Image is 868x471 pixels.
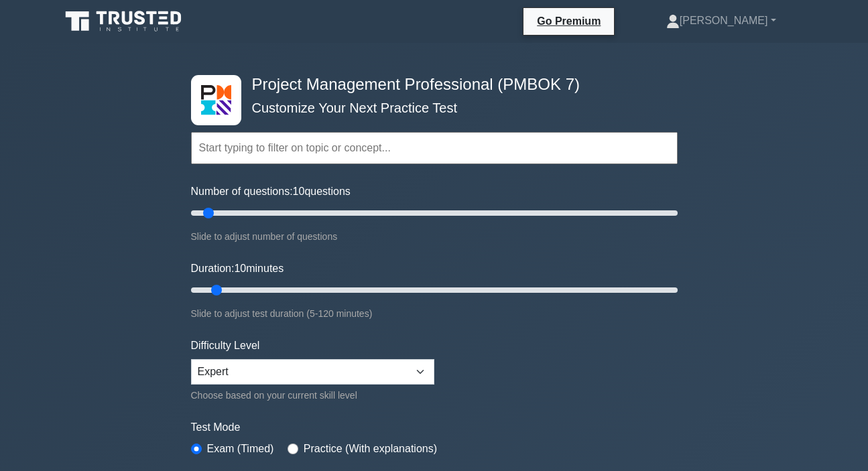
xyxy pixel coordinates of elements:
[191,419,678,435] label: Test Mode
[191,228,678,245] div: Slide to adjust number of questions
[191,132,678,164] input: Start typing to filter on topic or concept...
[207,441,274,457] label: Exam (Timed)
[293,186,305,197] span: 10
[304,441,437,457] label: Practice (With explanations)
[191,338,260,354] label: Difficulty Level
[191,306,678,322] div: Slide to adjust test duration (5-120 minutes)
[529,13,609,29] a: Go Premium
[191,387,434,403] div: Choose based on your current skill level
[234,263,246,274] span: 10
[191,184,351,200] label: Number of questions: questions
[191,261,284,277] label: Duration: minutes
[634,7,808,34] a: [PERSON_NAME]
[247,75,612,94] h4: Project Management Professional (PMBOK 7)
